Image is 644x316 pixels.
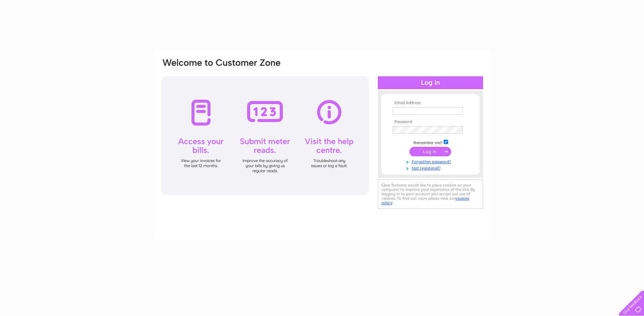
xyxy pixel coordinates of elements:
[391,120,470,124] th: Password:
[378,179,483,209] div: Clear Business would like to place cookies on your computer to improve your experience of the sit...
[393,158,470,164] a: Forgotten password?
[391,139,470,145] td: Remember me?
[409,147,451,156] input: Submit
[382,196,469,205] a: cookies policy
[391,101,470,105] th: Email Address:
[393,164,470,171] a: Not registered?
